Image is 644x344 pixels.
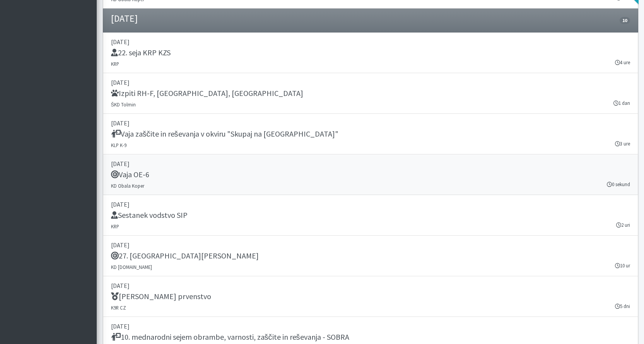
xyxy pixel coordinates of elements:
p: [DATE] [111,240,630,250]
h4: [DATE] [111,13,138,24]
h5: Vaja OE-6 [111,170,149,179]
h5: Vaja zaščite in reševanja v okviru "Skupaj na [GEOGRAPHIC_DATA]" [111,129,338,139]
small: KD [DOMAIN_NAME] [111,264,152,270]
small: 0 sekund [607,181,630,188]
a: [DATE] Izpiti RH-F, [GEOGRAPHIC_DATA], [GEOGRAPHIC_DATA] ŠKD Tolmin 1 dan [103,73,638,114]
h5: Izpiti RH-F, [GEOGRAPHIC_DATA], [GEOGRAPHIC_DATA] [111,89,303,98]
a: [DATE] Sestanek vodstvo SIP KRP 2 uri [103,195,638,236]
span: 10 [620,17,630,24]
p: [DATE] [111,159,630,168]
h5: 10. mednarodni sejem obrambe, varnosti, zaščite in reševanja - SOBRA [111,332,349,342]
p: [DATE] [111,78,630,87]
p: [DATE] [111,37,630,46]
small: KRP [111,61,119,67]
a: [DATE] 27. [GEOGRAPHIC_DATA][PERSON_NAME] KD [DOMAIN_NAME] 10 ur [103,236,638,276]
small: 3 ure [615,140,630,147]
a: [DATE] 22. seja KRP KZS KRP 4 ure [103,33,638,73]
small: K9R CZ [111,305,126,311]
small: KRP [111,223,119,229]
small: 4 ure [615,59,630,66]
p: [DATE] [111,322,630,331]
small: 10 ur [615,262,630,269]
a: [DATE] Vaja zaščite in reševanja v okviru "Skupaj na [GEOGRAPHIC_DATA]" KLP K-9 3 ure [103,114,638,154]
p: [DATE] [111,281,630,290]
h5: Sestanek vodstvo SIP [111,211,188,220]
small: KD Obala Koper [111,183,144,189]
h5: [PERSON_NAME] prvenstvo [111,292,211,301]
a: [DATE] Vaja OE-6 KD Obala Koper 0 sekund [103,154,638,195]
small: KLP K-9 [111,142,126,148]
small: 2 uri [616,221,630,229]
h5: 22. seja KRP KZS [111,48,171,57]
a: [DATE] [PERSON_NAME] prvenstvo K9R CZ 5 dni [103,276,638,317]
small: ŠKD Tolmin [111,101,136,108]
small: 1 dan [613,99,630,107]
h5: 27. [GEOGRAPHIC_DATA][PERSON_NAME] [111,251,259,260]
small: 5 dni [615,303,630,310]
p: [DATE] [111,118,630,128]
p: [DATE] [111,200,630,209]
